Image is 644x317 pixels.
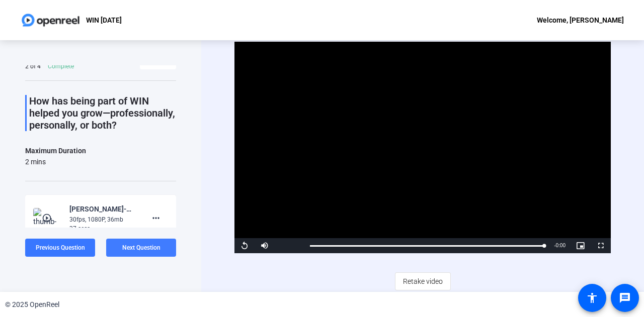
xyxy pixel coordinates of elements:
[25,145,86,157] div: Maximum Duration
[310,245,544,247] div: Progress Bar
[36,244,85,251] span: Previous Question
[29,95,176,131] p: How has being part of WIN helped you grow—professionally, personally, or both?
[5,299,59,310] div: © 2025 OpenReel
[234,238,255,253] button: Replay
[48,62,74,70] div: Complete
[25,157,86,167] div: 2 mins
[69,203,137,215] div: [PERSON_NAME]-WIN [DATE]-WIN September 2025-1759779948827-webcam
[69,224,137,233] div: 37 secs
[150,212,162,224] mat-icon: more_horiz
[537,14,624,26] div: Welcome, [PERSON_NAME]
[403,272,443,291] span: Retake video
[556,243,566,248] span: 0:00
[395,272,451,290] button: Retake video
[140,51,176,69] button: View All
[25,239,95,257] button: Previous Question
[86,14,122,26] p: WIN [DATE]
[619,292,631,304] mat-icon: message
[255,238,275,253] button: Mute
[234,42,611,253] div: Video Player
[554,243,555,248] span: -
[69,215,137,224] div: 30fps, 1080P, 36mb
[571,238,591,253] button: Picture-in-Picture
[586,292,598,304] mat-icon: accessibility
[122,244,160,251] span: Next Question
[33,208,63,228] img: thumb-nail
[42,213,54,223] mat-icon: play_circle_outline
[25,62,41,70] div: 2 of 4
[20,10,81,30] img: OpenReel logo
[106,239,176,257] button: Next Question
[591,238,611,253] button: Fullscreen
